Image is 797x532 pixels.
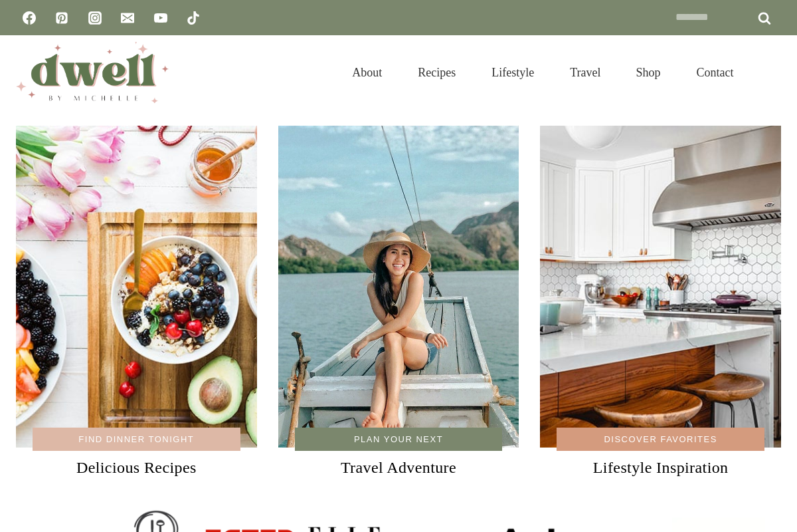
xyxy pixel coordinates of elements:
a: Contact [679,49,752,96]
nav: Primary Navigation [334,49,752,96]
img: DWELL by michelle [16,42,169,103]
a: Shop [618,49,679,96]
a: Recipes [400,49,474,96]
a: Email [114,5,141,31]
a: Pinterest [48,5,75,31]
a: Instagram [82,5,108,31]
a: YouTube [147,5,174,31]
a: Travel [552,49,618,96]
button: View Search Form [758,61,781,84]
a: Lifestyle [474,49,552,96]
a: TikTok [180,5,207,31]
a: About [334,49,400,96]
a: Facebook [16,5,43,31]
